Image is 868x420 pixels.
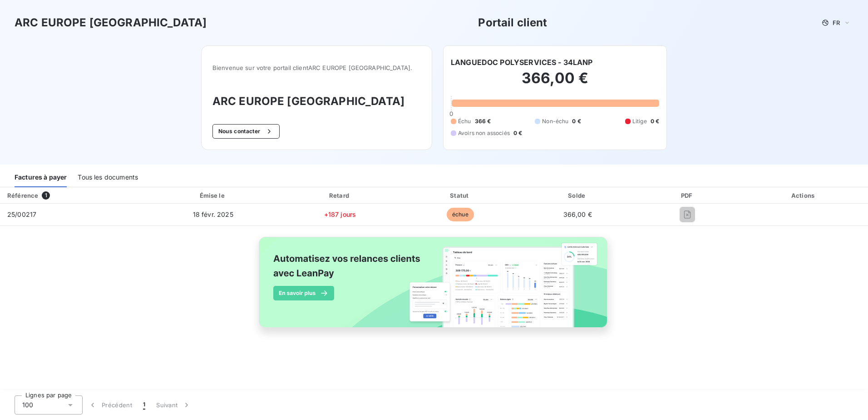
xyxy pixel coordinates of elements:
[563,210,592,218] span: 366,00 €
[42,191,50,200] span: 1
[542,117,568,125] span: Non-échu
[513,129,522,137] span: 0 €
[193,210,233,218] span: 18 févr. 2025
[7,210,36,218] span: 25/00217
[15,15,207,31] h3: ARC EUROPE [GEOGRAPHIC_DATA]
[83,395,138,415] button: Précédent
[148,191,277,200] div: Émise le
[151,395,197,415] button: Suivant
[833,19,840,26] span: FR
[447,208,474,221] span: échue
[522,191,634,200] div: Solde
[143,400,145,410] span: 1
[637,191,738,200] div: PDF
[78,168,138,187] div: Tous les documents
[632,117,647,125] span: Litige
[451,57,593,68] h6: LANGUEDOC POLYSERVICES - 34LANP
[212,124,280,139] button: Nous contacter
[212,93,421,110] h3: ARC EUROPE [GEOGRAPHIC_DATA]
[15,168,67,187] div: Factures à payer
[458,129,510,137] span: Avoirs non associés
[251,231,617,343] img: banner
[572,117,581,125] span: 0 €
[138,395,151,415] button: 1
[451,69,659,96] h2: 366,00 €
[212,64,421,71] span: Bienvenue sur votre portail client ARC EUROPE [GEOGRAPHIC_DATA] .
[281,191,399,200] div: Retard
[651,117,659,125] span: 0 €
[475,117,491,125] span: 366 €
[22,400,33,410] span: 100
[741,191,866,200] div: Actions
[449,110,453,117] span: 0
[7,192,38,199] div: Référence
[324,210,356,218] span: +187 jours
[458,117,471,125] span: Échu
[478,15,547,31] h3: Portail client
[403,191,518,200] div: Statut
